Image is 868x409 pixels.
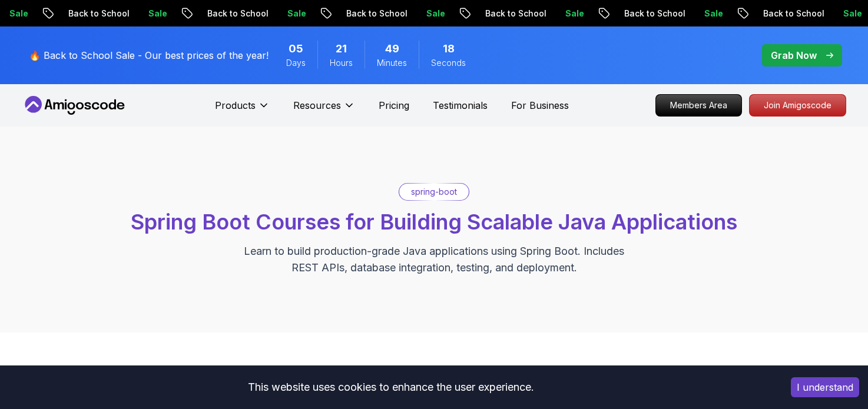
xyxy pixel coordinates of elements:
[377,57,407,69] span: Minutes
[411,186,457,198] p: spring-boot
[139,8,177,19] p: Sale
[754,8,834,19] p: Back to School
[337,8,417,19] p: Back to School
[131,209,737,235] span: Spring Boot Courses for Building Scalable Java Applications
[695,8,733,19] p: Sale
[289,41,303,57] span: 5 Days
[215,98,256,112] p: Products
[215,98,270,122] button: Products
[655,94,742,117] a: Members Area
[749,94,846,117] a: Join Amigoscode
[9,374,773,400] div: This website uses cookies to enhance the user experience.
[236,243,632,276] p: Learn to build production-grade Java applications using Spring Boot. Includes REST APIs, database...
[417,8,455,19] p: Sale
[330,57,353,69] span: Hours
[59,8,139,19] p: Back to School
[286,57,306,69] span: Days
[791,377,859,397] button: Accept cookies
[29,48,269,62] p: 🔥 Back to School Sale - Our best prices of the year!
[379,98,409,112] a: Pricing
[431,57,466,69] span: Seconds
[336,41,347,57] span: 21 Hours
[556,8,594,19] p: Sale
[293,98,355,122] button: Resources
[615,8,695,19] p: Back to School
[385,41,399,57] span: 49 Minutes
[656,95,741,116] p: Members Area
[443,41,455,57] span: 18 Seconds
[750,95,846,116] p: Join Amigoscode
[771,48,817,62] p: Grab Now
[198,8,278,19] p: Back to School
[293,98,341,112] p: Resources
[278,8,316,19] p: Sale
[476,8,556,19] p: Back to School
[433,98,488,112] a: Testimonials
[511,98,569,112] a: For Business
